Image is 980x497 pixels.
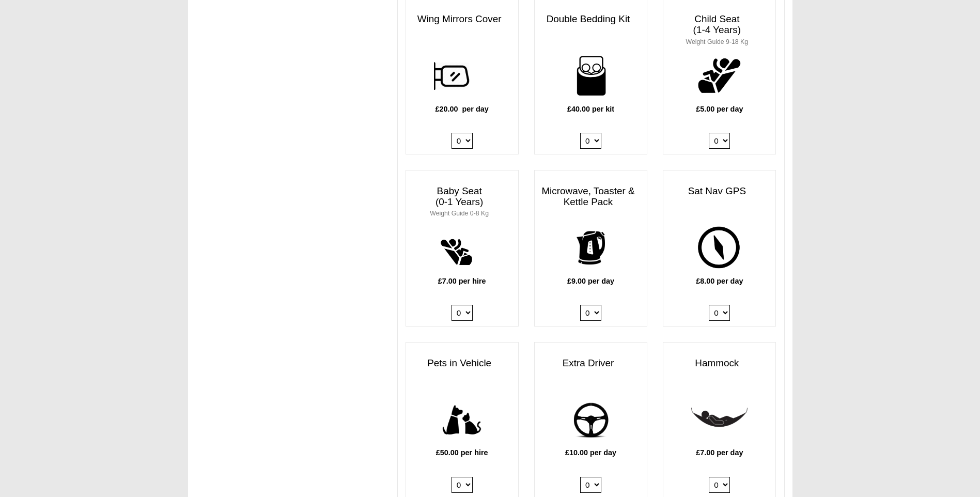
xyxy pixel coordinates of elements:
[434,392,490,448] img: pets.png
[686,38,748,45] small: Weight Guide 9-18 Kg
[563,48,619,104] img: bedding-for-two.png
[563,220,619,276] img: kettle.png
[663,353,775,374] h3: Hammock
[567,105,614,113] b: £40.00 per kit
[406,353,518,374] h3: Pets in Vehicle
[535,9,647,30] h3: Double Bedding Kit
[406,181,518,223] h3: Baby Seat (0-1 Years)
[696,448,743,457] b: £7.00 per day
[563,392,619,448] img: add-driver.png
[691,48,748,104] img: child.png
[565,448,616,457] b: £10.00 per day
[434,220,490,276] img: baby.png
[438,277,486,285] b: £7.00 per hire
[436,448,488,457] b: £50.00 per hire
[435,105,489,113] b: £20.00 per day
[406,9,518,30] h3: Wing Mirrors Cover
[535,181,647,213] h3: Microwave, Toaster & Kettle Pack
[696,105,743,113] b: £5.00 per day
[430,210,489,217] small: Weight Guide 0-8 Kg
[434,48,490,104] img: wing.png
[535,353,647,374] h3: Extra Driver
[663,9,775,51] h3: Child Seat (1-4 Years)
[691,220,748,276] img: gps.png
[663,181,775,202] h3: Sat Nav GPS
[696,277,743,285] b: £8.00 per day
[567,277,614,285] b: £9.00 per day
[691,392,748,448] img: hammock.png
